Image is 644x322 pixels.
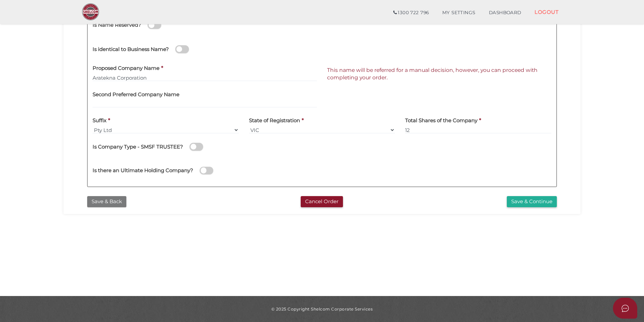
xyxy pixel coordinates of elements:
button: Open asap [613,298,637,319]
a: LOGOUT [528,5,565,19]
h4: Total Shares of the Company [405,118,477,124]
button: Save & Continue [507,196,557,207]
span: This name will be referred for a manual decision, however, you can proceed with completing your o... [327,67,538,81]
div: © 2025 Copyright Shelcom Corporate Services [69,306,575,312]
a: MY SETTINGS [436,6,482,20]
h4: Is identical to Business Name? [93,47,169,52]
h4: Suffix [93,118,106,124]
button: Save & Back [87,196,126,207]
h4: Is Company Type - SMSF TRUSTEE? [93,144,183,150]
h4: Proposed Company Name [93,65,159,71]
h4: Is Name Reserved? [93,22,141,28]
h4: Second Preferred Company Name [93,92,179,98]
h4: State of Registration [249,118,300,124]
button: Cancel Order [301,196,343,207]
a: DASHBOARD [482,6,528,20]
a: 1300 722 796 [387,6,436,20]
h4: Is there an Ultimate Holding Company? [93,168,193,173]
